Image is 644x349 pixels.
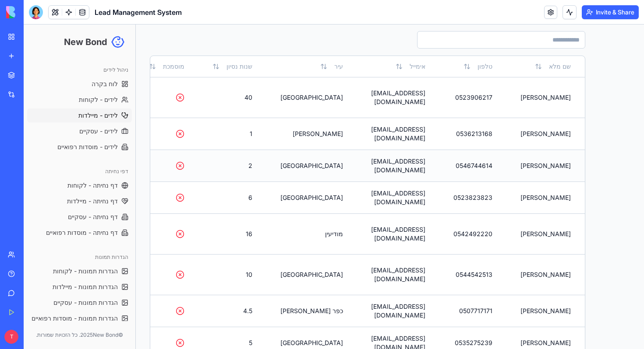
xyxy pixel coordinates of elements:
td: [PERSON_NAME] [483,189,561,230]
td: 0546744614 [416,125,483,157]
td: 2 [175,125,243,157]
td: [PERSON_NAME] [483,93,561,125]
span: הגדרות תמונות - מיילדות [29,258,94,267]
td: 0536213168 [416,93,483,125]
td: [EMAIL_ADDRESS][DOMAIN_NAME] [333,302,416,334]
span: הגדרות תמונות - עסקיים [30,274,94,283]
div: הגדרות תמונות [4,226,108,240]
a: דף נחיתה - מיילדות [4,170,108,184]
span: דף נחיתה - מיילדות [43,172,94,181]
span: דף נחיתה - מוסדות רפואיים [22,204,94,213]
span: T [4,330,18,344]
td: 6 [175,157,243,189]
td: 0523823823 [416,157,483,189]
span: דף נחיתה - לקוחות [44,157,94,165]
a: הגדרות תמונות - מוסדות רפואיים [4,287,108,301]
td: 0544542513 [416,230,483,270]
td: [PERSON_NAME] [483,157,561,189]
td: [PERSON_NAME] [483,302,561,334]
a: לידים - עסקיים [4,100,108,114]
button: Invite & Share [582,5,639,19]
td: מודיעין [243,189,333,230]
span: לידים - לקוחות [55,71,94,80]
div: דפי נחיתה [4,140,108,154]
span: לידים - מוסדות רפואיים [34,118,94,127]
td: 0542492220 [416,189,483,230]
a: דף נחיתה - עסקיים [4,185,108,199]
a: הגדרות תמונות - עסקיים [4,271,108,285]
td: 0507717171 [416,270,483,302]
td: [PERSON_NAME] [483,125,561,157]
p: © 2025 New Bond. כל הזכויות שמורות. [4,300,108,321]
td: 1 [175,93,243,125]
td: [EMAIL_ADDRESS][DOMAIN_NAME] [333,157,416,189]
a: לידים - מוסדות רפואיים [4,115,108,129]
a: דף נחיתה - מוסדות רפואיים [4,201,108,215]
button: שנות נסיון [189,33,229,51]
td: [GEOGRAPHIC_DATA] [243,302,333,334]
div: ניהול לידים [4,38,108,52]
td: [EMAIL_ADDRESS][DOMAIN_NAME] [333,270,416,302]
button: שם מלא [511,33,547,51]
td: [PERSON_NAME] [483,230,561,270]
td: [EMAIL_ADDRESS][DOMAIN_NAME] [333,125,416,157]
a: הגדרות תמונות - לקוחות [4,240,108,254]
td: [PERSON_NAME] [243,93,333,125]
td: 40 [175,52,243,93]
td: [EMAIL_ADDRESS][DOMAIN_NAME] [333,93,416,125]
td: [PERSON_NAME] [483,270,561,302]
td: [EMAIL_ADDRESS][DOMAIN_NAME] [333,230,416,270]
td: 0523906217 [416,52,483,93]
span: לידים - עסקיים [56,102,94,111]
a: דף נחיתה - לקוחות [4,154,108,168]
td: [GEOGRAPHIC_DATA] [243,125,333,157]
a: לוח בקרה [4,52,108,66]
span: Lead Management System [95,7,182,17]
td: 10 [175,230,243,270]
td: כפר [PERSON_NAME] [243,270,333,302]
img: logo [6,6,60,18]
button: אימייל [372,33,402,51]
td: 4.5 [175,270,243,302]
td: 16 [175,189,243,230]
td: [EMAIL_ADDRESS][DOMAIN_NAME] [333,189,416,230]
button: עיר [297,33,319,51]
span: הגדרות תמונות - לקוחות [29,242,94,251]
td: 5 [175,302,243,334]
span: לוח בקרה [68,55,94,64]
a: לידים - מיילדות [4,84,108,98]
span: לידים - מיילדות [55,87,94,95]
button: מוסמכת [125,33,161,51]
button: טלפון [440,33,469,51]
td: [GEOGRAPHIC_DATA] [243,52,333,93]
td: [EMAIL_ADDRESS][DOMAIN_NAME] [333,52,416,93]
span: הגדרות תמונות - מוסדות רפואיים [8,290,94,298]
td: [PERSON_NAME] [483,52,561,93]
td: [GEOGRAPHIC_DATA] [243,157,333,189]
td: 0535275239 [416,302,483,334]
td: [GEOGRAPHIC_DATA] [243,230,333,270]
a: לידים - לקוחות [4,68,108,82]
a: הגדרות תמונות - מיילדות [4,255,108,269]
h1: New Bond [40,11,84,24]
span: דף נחיתה - עסקיים [44,188,94,197]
